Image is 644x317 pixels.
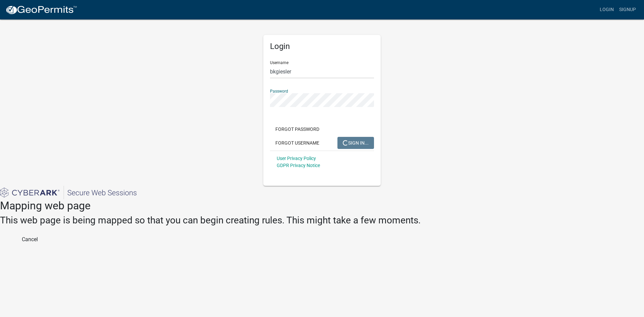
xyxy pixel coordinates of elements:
span: SIGN IN... [343,140,369,145]
a: User Privacy Policy [277,156,316,161]
button: Forgot Password [270,123,325,135]
button: Forgot Username [270,137,325,149]
a: Login [597,3,616,16]
button: SIGN IN... [337,137,374,149]
a: Signup [616,3,639,16]
a: GDPR Privacy Notice [277,163,320,168]
btn: Cancel [22,236,38,243]
h5: Login [270,42,374,51]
